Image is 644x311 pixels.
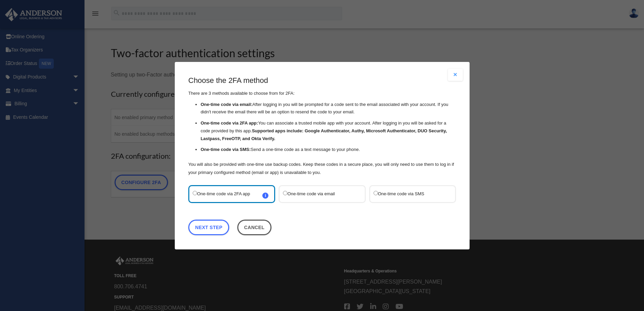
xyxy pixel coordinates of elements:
[193,189,264,198] label: One-time code via 2FA app
[188,75,456,177] div: There are 3 methods available to choose from for 2FA:
[193,191,197,195] input: One-time code via 2FA appi
[188,219,229,235] a: Next Step
[373,189,445,198] label: One-time code via SMS
[237,219,271,235] button: Close this dialog window
[283,189,354,198] label: One-time code via email
[200,147,251,152] strong: One-time code via SMS:
[200,146,456,154] li: Send a one-time code as a text message to your phone.
[200,128,447,141] strong: Supported apps include: Google Authenticator, Authy, Microsoft Authenticator, DUO Security, Lastp...
[200,101,456,116] li: After logging in you will be prompted for a code sent to the email associated with your account. ...
[188,75,456,86] h3: Choose the 2FA method
[283,191,287,195] input: One-time code via email
[448,69,463,81] button: Close modal
[262,192,268,198] span: i
[188,160,456,176] p: You will also be provided with one-time use backup codes. Keep these codes in a secure place, you...
[373,191,378,195] input: One-time code via SMS
[200,102,252,107] strong: One-time code via email:
[200,119,456,142] li: You can associate a trusted mobile app with your account. After logging in you will be asked for ...
[200,120,258,126] strong: One-time code via 2FA app:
